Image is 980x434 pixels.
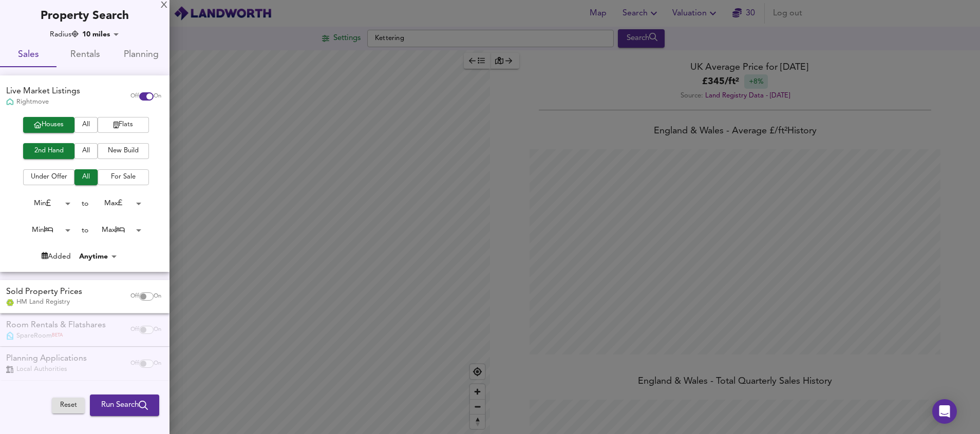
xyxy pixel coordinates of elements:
[161,2,167,9] div: X
[6,298,82,307] div: HM Land Registry
[82,225,88,235] div: to
[17,222,74,238] div: Min
[6,47,50,63] span: Sales
[103,171,144,183] span: For Sale
[28,119,69,131] span: Houses
[63,47,107,63] span: Rentals
[103,119,144,131] span: Flats
[79,29,122,40] div: 10 miles
[74,169,98,185] button: All
[17,195,74,211] div: Min
[101,399,148,412] span: Run Search
[6,86,80,97] div: Live Market Listings
[42,251,71,262] div: Added
[76,251,120,262] div: Anytime
[130,292,139,301] span: Off
[82,199,88,209] div: to
[88,195,145,211] div: Max
[103,145,144,157] span: New Build
[98,143,149,159] button: New Build
[6,97,80,107] div: Rightmove
[80,145,92,157] span: All
[98,169,149,185] button: For Sale
[57,400,80,411] span: Reset
[80,171,92,183] span: All
[130,92,139,101] span: Off
[932,399,957,424] div: Open Intercom Messenger
[52,398,85,413] button: Reset
[154,92,161,101] span: On
[6,299,14,306] img: Land Registry
[23,117,74,133] button: Houses
[28,171,69,183] span: Under Offer
[90,394,159,416] button: Run Search
[6,98,14,107] img: Rightmove
[28,145,69,157] span: 2nd Hand
[119,47,163,63] span: Planning
[50,29,79,40] div: Radius
[80,119,92,131] span: All
[154,292,161,301] span: On
[98,117,149,133] button: Flats
[23,143,74,159] button: 2nd Hand
[88,222,145,238] div: Max
[74,117,98,133] button: All
[74,143,98,159] button: All
[6,286,82,298] div: Sold Property Prices
[23,169,74,185] button: Under Offer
